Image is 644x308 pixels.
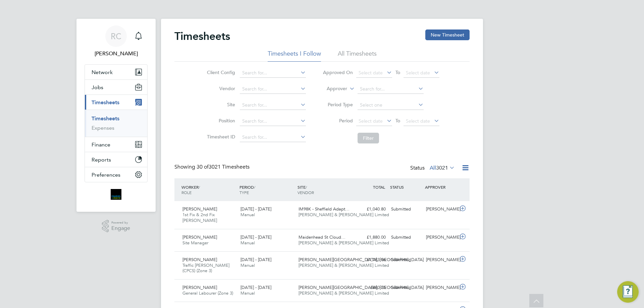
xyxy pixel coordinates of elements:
label: Site [205,102,235,108]
span: Jobs [92,84,103,90]
span: Select date [359,70,383,76]
div: Submitted [388,254,423,265]
span: Select date [406,70,430,76]
span: / [254,184,255,190]
button: Preferences [85,167,147,182]
button: Jobs [85,80,147,95]
button: Timesheets [85,95,147,110]
input: Search for... [240,84,306,94]
span: To [393,116,402,125]
span: [PERSON_NAME] & [PERSON_NAME] Limited [299,212,389,218]
span: Reports [92,157,111,163]
label: All [430,165,455,171]
span: Engage [111,226,130,231]
span: TYPE [239,190,249,195]
img: bromak-logo-retina.png [111,189,121,200]
div: Submitted [388,204,423,215]
input: Search for... [240,117,306,126]
span: To [393,68,402,77]
a: Go to home page [85,189,148,200]
a: Expenses [92,125,114,131]
div: [PERSON_NAME] [423,254,458,265]
a: RC[PERSON_NAME] [85,25,148,58]
button: Filter [358,133,379,143]
div: SITE [296,181,354,198]
input: Select one [358,101,424,110]
span: General Labourer (Zone 3) [182,290,233,296]
span: Finance [92,141,110,148]
div: WORKER [180,181,238,198]
span: Manual [240,290,255,296]
label: Period [323,118,353,124]
div: STATUS [388,181,423,193]
span: / [306,184,307,190]
span: [PERSON_NAME] [182,206,217,212]
span: Traffic [PERSON_NAME] (CPCS) (Zone 3) [182,262,229,274]
span: Timesheets [92,99,119,106]
span: Select date [359,118,383,124]
div: [PERSON_NAME] [423,204,458,215]
span: Robyn Clarke [85,50,148,58]
div: APPROVER [423,181,458,193]
div: £680.75 [354,282,388,293]
label: Approved On [323,69,353,75]
label: Timesheet ID [205,134,235,140]
button: New Timesheet [425,29,470,40]
nav: Main navigation [76,19,156,212]
input: Search for... [240,133,306,142]
span: IM98K - Sheffield Adapt… [299,206,350,212]
span: ROLE [181,190,192,195]
span: Preferences [92,172,120,178]
span: [PERSON_NAME] & [PERSON_NAME] Limited [299,290,389,296]
li: Timesheets I Follow [268,50,321,62]
span: 3021 Timesheets [197,164,250,170]
input: Search for... [358,84,424,94]
span: Network [92,69,113,75]
div: £1,040.80 [354,204,388,215]
span: VENDOR [298,190,314,195]
span: Select date [406,118,430,124]
span: [DATE] - [DATE] [240,206,271,212]
span: Manual [240,212,255,218]
span: [PERSON_NAME] [182,285,217,290]
span: Manual [240,262,255,268]
label: Approver [317,85,347,92]
div: Submitted [388,232,423,243]
a: Timesheets [92,115,119,122]
span: [DATE] - [DATE] [240,234,271,240]
span: [PERSON_NAME] & [PERSON_NAME] Limited [299,262,389,268]
label: Vendor [205,85,235,91]
span: Site Manager [182,240,208,246]
span: RC [111,32,121,41]
button: Finance [85,137,147,152]
div: Status [410,164,456,173]
div: Timesheets [85,110,147,137]
div: Showing [174,164,251,171]
input: Search for... [240,101,306,110]
div: [PERSON_NAME] [423,282,458,293]
div: PERIOD [238,181,296,198]
input: Search for... [240,68,306,78]
li: All Timesheets [338,50,377,62]
span: [DATE] - [DATE] [240,285,271,290]
div: [PERSON_NAME] [423,232,458,243]
span: 30 of [197,164,209,170]
label: Position [205,118,235,124]
label: Client Config [205,69,235,75]
button: Network [85,65,147,79]
span: [DATE] - [DATE] [240,257,271,262]
span: Manual [240,240,255,246]
span: [PERSON_NAME][GEOGRAPHIC_DATA], [GEOGRAPHIC_DATA] [299,285,424,290]
h2: Timesheets [174,29,230,43]
a: Powered byEngage [102,220,130,233]
span: 1st Fix & 2nd Fix [PERSON_NAME] [182,212,217,223]
span: Maidenhead St Cloud… [299,234,345,240]
span: [PERSON_NAME] [182,234,217,240]
button: Engage Resource Center [617,281,639,303]
span: [PERSON_NAME] & [PERSON_NAME] Limited [299,240,389,246]
span: / [199,184,200,190]
span: [PERSON_NAME][GEOGRAPHIC_DATA], [GEOGRAPHIC_DATA] [299,257,424,262]
span: TOTAL [373,184,385,190]
label: Period Type [323,102,353,108]
div: Submitted [388,282,423,293]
